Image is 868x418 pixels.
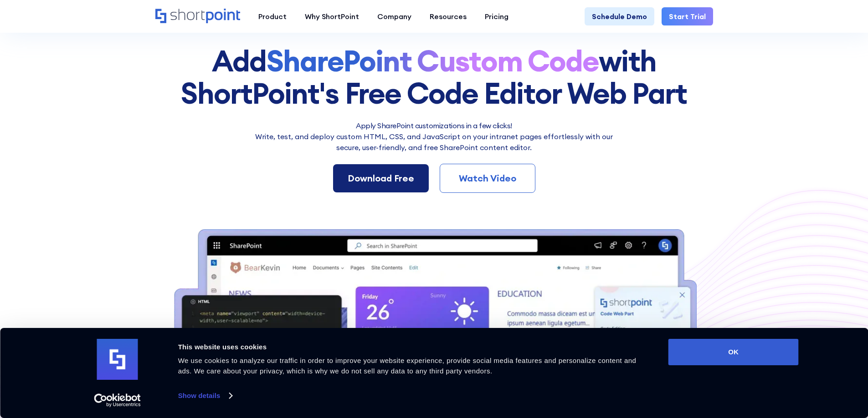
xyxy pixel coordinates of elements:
[421,7,476,25] a: Resources
[455,171,520,185] div: Watch Video
[296,7,368,25] a: Why ShortPoint
[485,11,508,22] div: Pricing
[440,164,535,193] a: Watch Video
[348,171,414,185] div: Download Free
[668,339,799,365] button: OK
[155,9,240,24] a: Home
[267,42,599,79] strong: SharePoint Custom Code
[333,164,429,192] a: Download Free
[97,339,138,380] img: logo
[178,342,648,353] div: This website uses cookies
[377,11,411,22] div: Company
[250,131,619,153] p: Write, test, and deploy custom HTML, CSS, and JavaScript on your intranet pages effortlessly wi﻿t...
[305,11,359,22] div: Why ShortPoint
[77,393,157,407] a: Usercentrics Cookiebot - opens in a new window
[155,45,713,109] h1: Add with ShortPoint's Free Code Editor Web Part
[585,7,654,25] a: Schedule Demo
[250,120,619,131] h2: Apply SharePoint customizations in a few clicks!
[476,7,518,25] a: Pricing
[178,389,232,403] a: Show details
[249,7,296,25] a: Product
[178,357,637,375] span: We use cookies to analyze our traffic in order to improve your website experience, provide social...
[662,7,713,25] a: Start Trial
[430,11,467,22] div: Resources
[258,11,287,22] div: Product
[368,7,421,25] a: Company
